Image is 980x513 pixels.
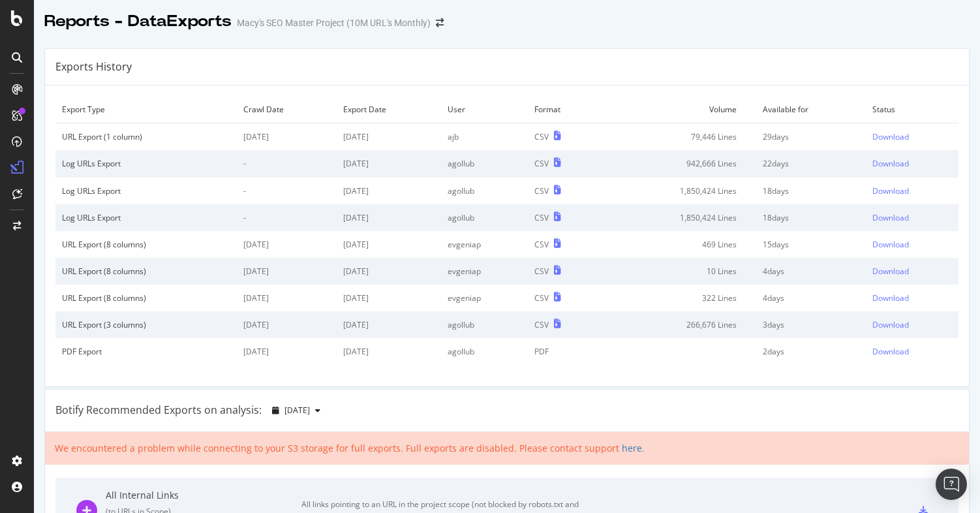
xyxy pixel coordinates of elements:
td: User [441,96,527,123]
td: 18 days [756,204,866,231]
div: CSV [534,292,549,303]
div: URL Export (8 columns) [62,239,230,250]
div: Download [872,158,909,169]
td: evgeniap [441,231,527,258]
div: Open Intercom Messenger [936,469,967,500]
td: evgeniap [441,285,527,311]
td: Export Date [337,96,441,123]
td: Export Type [55,96,237,123]
td: 22 days [756,150,866,177]
div: CSV [534,266,549,277]
td: [DATE] [237,285,337,311]
div: Download [872,239,909,250]
div: Download [872,346,909,357]
td: Status [866,96,958,123]
div: URL Export (8 columns) [62,266,230,277]
td: 942,666 Lines [602,150,756,177]
td: 4 days [756,285,866,311]
div: We encountered a problem while connecting to your S3 storage for full exports. Full exports are d... [55,442,645,455]
td: [DATE] [237,231,337,258]
td: agollub [441,204,527,231]
div: URL Export (8 columns) [62,292,230,303]
td: 1,850,424 Lines [602,178,756,204]
div: Download [872,266,909,277]
td: [DATE] [337,231,441,258]
a: Download [872,266,952,277]
button: [DATE] [267,400,326,421]
div: Download [872,319,909,330]
td: ajb [441,123,527,151]
td: 10 Lines [602,258,756,285]
td: PDF [528,338,602,365]
td: 266,676 Lines [602,311,756,338]
a: Download [872,319,952,330]
td: evgeniap [441,258,527,285]
div: Reports - DataExports [44,10,232,33]
td: - [237,204,337,231]
td: 18 days [756,178,866,204]
div: CSV [534,319,549,330]
td: [DATE] [337,258,441,285]
td: 469 Lines [602,231,756,258]
a: Download [872,346,952,357]
td: Available for [756,96,866,123]
td: [DATE] [237,338,337,365]
div: Download [872,292,909,303]
div: PDF Export [62,346,230,357]
td: 1,850,424 Lines [602,204,756,231]
a: here [622,442,642,454]
td: [DATE] [337,338,441,365]
td: 29 days [756,123,866,151]
div: Download [872,212,909,223]
span: 2025 Aug. 21st [284,405,310,416]
div: CSV [534,239,549,250]
td: agollub [441,311,527,338]
div: Log URLs Export [62,158,230,169]
div: Log URLs Export [62,185,230,196]
td: [DATE] [237,311,337,338]
div: CSV [534,158,549,169]
td: agollub [441,150,527,177]
td: agollub [441,338,527,365]
td: 15 days [756,231,866,258]
a: Download [872,239,952,250]
div: URL Export (3 columns) [62,319,230,330]
td: [DATE] [337,178,441,204]
td: Crawl Date [237,96,337,123]
td: Volume [602,96,756,123]
div: CSV [534,131,549,142]
td: - [237,150,337,177]
a: Download [872,131,952,142]
div: URL Export (1 column) [62,131,230,142]
div: Macy's SEO Master Project (10M URL's Monthly) [237,16,431,29]
a: Download [872,292,952,303]
div: CSV [534,185,549,196]
td: [DATE] [337,123,441,151]
td: agollub [441,178,527,204]
td: 3 days [756,311,866,338]
td: 4 days [756,258,866,285]
div: Log URLs Export [62,212,230,223]
div: Exports History [55,59,132,74]
a: Download [872,158,952,169]
td: [DATE] [237,258,337,285]
div: All Internal Links [106,489,301,502]
td: 79,446 Lines [602,123,756,151]
td: [DATE] [337,311,441,338]
a: Download [872,185,952,196]
a: Download [872,212,952,223]
div: CSV [534,212,549,223]
td: [DATE] [337,204,441,231]
td: 322 Lines [602,285,756,311]
div: Botify Recommended Exports on analysis: [55,403,262,418]
td: [DATE] [337,285,441,311]
div: Download [872,185,909,196]
td: 2 days [756,338,866,365]
div: arrow-right-arrow-left [436,18,444,27]
td: [DATE] [337,150,441,177]
td: Format [528,96,602,123]
td: - [237,178,337,204]
div: Download [872,131,909,142]
td: [DATE] [237,123,337,151]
